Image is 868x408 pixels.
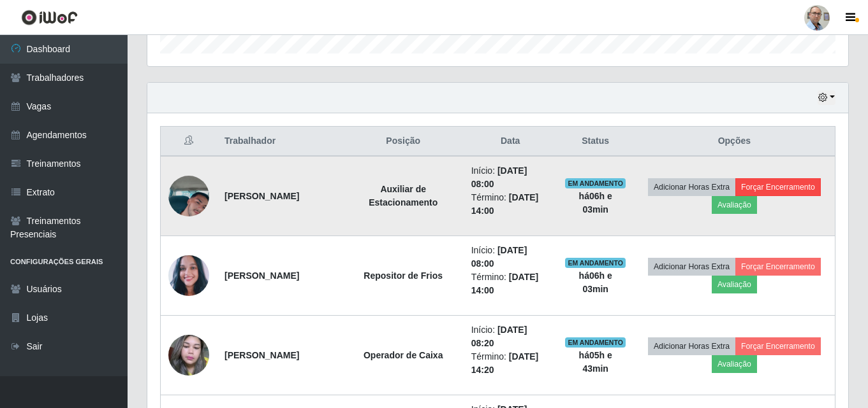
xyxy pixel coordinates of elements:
th: Status [557,127,634,157]
th: Data [464,127,557,157]
time: [DATE] 08:00 [471,165,527,189]
th: Trabalhador [217,127,343,157]
li: Início: [471,323,550,350]
span: EM ANDAMENTO [565,258,626,268]
strong: Operador de Caixa [364,350,443,360]
strong: Repositor de Frios [364,271,443,281]
img: 1634907805222.jpeg [168,328,209,383]
strong: [PERSON_NAME] [224,271,299,281]
button: Forçar Encerramento [735,178,821,196]
time: [DATE] 08:20 [471,325,527,348]
strong: há 05 h e 43 min [579,350,612,374]
span: EM ANDAMENTO [565,337,626,348]
button: Avaliação [712,276,757,293]
button: Forçar Encerramento [735,258,821,276]
button: Adicionar Horas Extra [648,258,735,276]
li: Término: [471,350,550,377]
strong: [PERSON_NAME] [224,191,299,201]
button: Adicionar Horas Extra [648,178,735,196]
img: 1757518630972.jpeg [168,253,209,299]
img: CoreUI Logo [21,10,78,25]
th: Opções [634,127,835,157]
strong: há 06 h e 03 min [579,271,612,294]
li: Início: [471,164,550,191]
span: EM ANDAMENTO [565,178,626,188]
strong: [PERSON_NAME] [224,350,299,360]
strong: Auxiliar de Estacionamento [369,184,438,208]
img: 1747688912363.jpeg [168,160,209,232]
li: Término: [471,271,550,297]
li: Término: [471,191,550,218]
button: Forçar Encerramento [735,337,821,355]
th: Posição [343,127,464,157]
strong: há 06 h e 03 min [579,191,612,215]
button: Adicionar Horas Extra [648,337,735,355]
button: Avaliação [712,355,757,373]
button: Avaliação [712,196,757,214]
time: [DATE] 08:00 [471,245,527,269]
li: Início: [471,244,550,271]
